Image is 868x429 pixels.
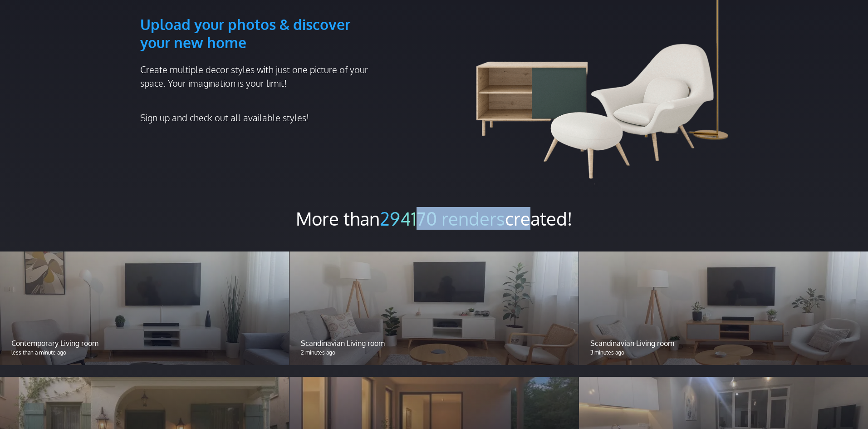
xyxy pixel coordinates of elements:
[11,338,278,349] p: Contemporary Living room
[380,207,505,230] span: 294170 renders
[140,63,379,90] p: Create multiple decor styles with just one picture of your space. Your imagination is your limit!
[11,349,278,357] p: less than a minute ago
[301,338,567,349] p: Scandinavian Living room
[140,111,379,124] p: Sign up and check out all available styles!
[590,338,857,349] p: Scandinavian Living room
[301,349,567,357] p: 2 minutes ago
[590,349,857,357] p: 3 minutes ago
